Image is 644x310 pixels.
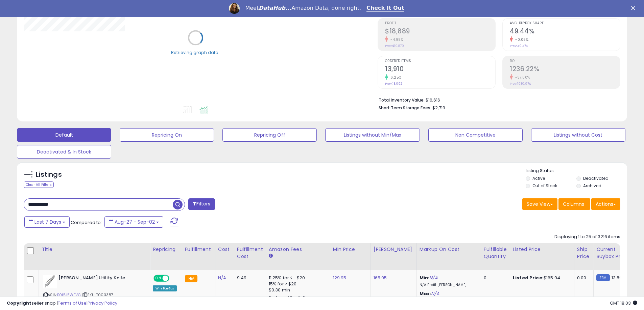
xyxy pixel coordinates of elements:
[388,75,402,80] small: 6.25%
[229,3,240,14] img: Profile image for Georgie
[513,75,530,80] small: -37.60%
[36,170,62,179] h5: Listings
[269,246,327,253] div: Amazon Fees
[385,82,402,86] small: Prev: 13,092
[591,198,620,210] button: Actions
[385,65,495,74] h2: 13,910
[24,216,70,228] button: Last 7 Days
[429,275,437,281] a: N/A
[513,37,528,42] small: -0.06%
[577,275,588,281] div: 0.00
[420,283,476,287] p: N/A Profit [PERSON_NAME]
[596,274,610,281] small: FBM
[510,22,620,25] span: Avg. Buybox Share
[596,246,631,260] div: Current Buybox Price
[420,246,478,253] div: Markup on Cost
[484,246,507,260] div: Fulfillable Quantity
[388,37,403,42] small: -4.98%
[510,59,620,63] span: ROI
[583,183,601,189] label: Archived
[510,27,620,36] h2: 49.44%
[532,183,557,189] label: Out of Stock
[71,219,102,226] span: Compared to:
[58,300,87,306] a: Terms of Use
[269,287,325,293] div: $0.30 min
[610,300,637,306] span: 2025-09-10 18:03 GMT
[420,275,430,281] b: Min:
[185,275,197,282] small: FBA
[120,128,214,142] button: Repricing On
[563,201,584,207] span: Columns
[577,246,591,260] div: Ship Price
[7,300,31,306] strong: Copyright
[428,128,523,142] button: Non Competitive
[115,219,155,225] span: Aug-27 - Sep-02
[154,276,163,281] span: ON
[218,246,231,253] div: Cost
[513,275,544,281] b: Listed Price:
[379,105,431,111] b: Short Term Storage Fees:
[237,246,263,260] div: Fulfillment Cost
[513,275,569,281] div: $165.94
[153,246,179,253] div: Repricing
[333,246,368,253] div: Min Price
[269,253,273,259] small: Amazon Fees.
[58,275,141,283] b: [PERSON_NAME] Utility Knife
[522,198,557,210] button: Save View
[7,300,117,307] div: seller snap | |
[432,105,445,111] span: $2,719
[513,246,571,253] div: Listed Price
[34,219,61,225] span: Last 7 Days
[612,275,622,281] span: 13.89
[416,243,481,270] th: The percentage added to the cost of goods (COGS) that forms the calculator for Min & Max prices.
[374,246,414,253] div: [PERSON_NAME]
[245,5,361,11] div: Meet Amazon Data, done right.
[484,275,505,281] div: 0
[188,198,215,210] button: Filters
[168,276,179,281] span: OFF
[558,198,590,210] button: Columns
[631,6,638,10] div: Close
[532,175,545,181] label: Active
[185,246,212,253] div: Fulfillment
[42,246,147,253] div: Title
[17,128,111,142] button: Default
[510,44,528,48] small: Prev: 49.47%
[259,5,291,11] i: DataHub...
[379,95,615,104] li: $16,616
[510,82,531,86] small: Prev: 1980.97%
[583,175,609,181] label: Deactivated
[510,65,620,74] h2: 1236.22%
[171,49,220,55] div: Retrieving graph data..
[333,275,347,281] a: 129.95
[104,216,163,228] button: Aug-27 - Sep-02
[24,181,54,188] div: Clear All Filters
[366,5,404,12] a: Check It Out
[43,275,57,288] img: 31um4ljPyXL._SL40_.jpg
[222,128,317,142] button: Repricing Off
[385,22,495,25] span: Profit
[237,275,261,281] div: 9.49
[153,285,177,291] div: Win BuyBox
[385,59,495,63] span: Ordered Items
[88,300,117,306] a: Privacy Policy
[531,128,625,142] button: Listings without Cost
[526,168,627,174] p: Listing States:
[554,234,620,240] div: Displaying 1 to 25 of 3216 items
[269,281,325,287] div: 15% for > $20
[269,275,325,281] div: 11.25% for <= $20
[325,128,420,142] button: Listings without Min/Max
[385,44,404,48] small: Prev: $19,879
[379,97,425,103] b: Total Inventory Value:
[218,275,226,281] a: N/A
[385,27,495,36] h2: $18,889
[374,275,387,281] a: 165.95
[17,145,111,159] button: Deactivated & In Stock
